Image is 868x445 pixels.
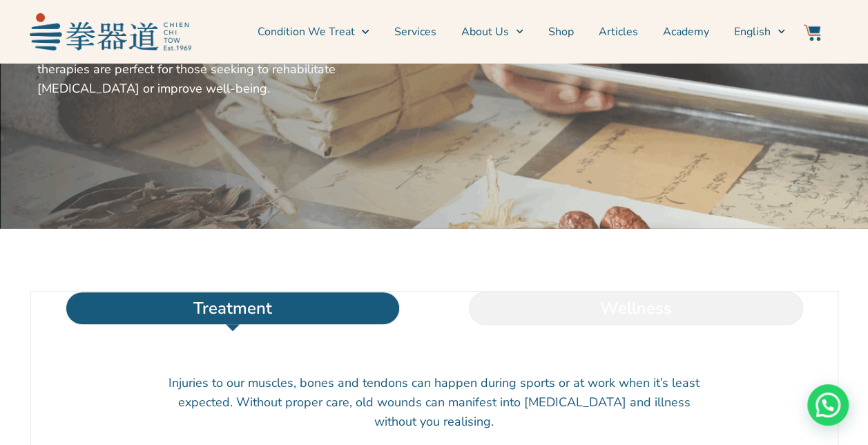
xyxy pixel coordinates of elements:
a: Academy [663,15,709,49]
p: Injuries to our muscles, bones and tendons can happen during sports or at work when it’s least ex... [168,373,700,431]
a: Articles [599,15,638,49]
nav: Menu [198,15,785,49]
a: Shop [548,15,574,49]
img: Website Icon-03 [804,24,820,41]
a: English [734,15,785,49]
a: About Us [461,15,523,49]
span: English [734,23,771,40]
a: Condition We Treat [257,15,369,49]
a: Services [394,15,436,49]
